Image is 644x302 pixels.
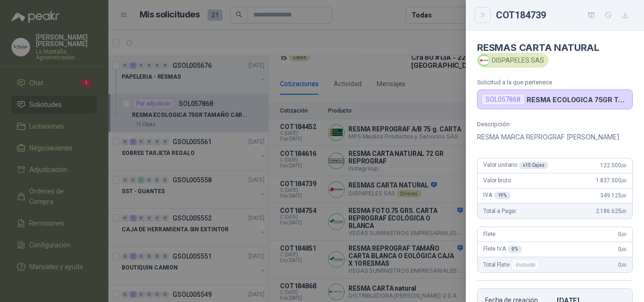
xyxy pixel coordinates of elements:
span: Flete [483,231,495,237]
span: Valor bruto [483,177,511,184]
h4: RESMAS CARTA NATURAL [477,42,633,53]
span: Valor unitario [483,162,548,169]
span: ,00 [621,178,627,183]
p: RESMA ECOLOGICA 75GR TAMAÑO CARTA [527,96,628,104]
span: 122.500 [600,162,627,169]
p: Descripción [477,121,633,128]
div: Incluido [511,259,539,270]
span: 349.125 [600,192,627,199]
span: 2.186.625 [596,208,627,214]
span: IVA [483,192,511,199]
div: 0 % [508,245,522,253]
span: ,00 [621,262,627,268]
span: 0 [618,231,627,237]
span: ,00 [621,163,627,168]
div: 19 % [494,192,511,199]
div: COT184739 [496,8,633,23]
span: 1.837.500 [596,177,627,184]
img: Company Logo [479,55,489,65]
div: x 15 Cajas [519,162,548,169]
p: RESMA MARCA REPROGRAF [PERSON_NAME] [477,131,633,143]
span: Total a Pagar [483,208,516,214]
p: Solicitud a la que pertenece [477,79,633,86]
span: ,00 [621,232,627,237]
div: DISPAPELES SAS [477,53,548,67]
span: Flete IVA [483,245,522,253]
span: ,00 [621,209,627,214]
span: ,00 [621,193,627,198]
span: 0 [618,246,627,253]
button: Close [477,9,488,21]
span: ,00 [621,247,627,252]
span: Total Flete [483,259,541,270]
span: 0 [618,261,627,268]
div: SOL057868 [481,94,525,105]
